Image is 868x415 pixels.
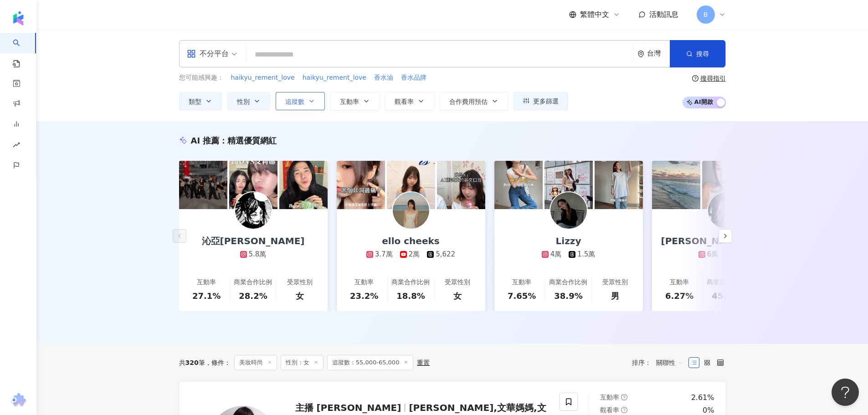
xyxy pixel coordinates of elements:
[296,290,304,302] div: 女
[708,192,745,229] img: KOL Avatar
[652,235,801,247] div: [PERSON_NAME]我是[PERSON_NAME]
[13,33,31,68] a: search
[179,359,205,366] div: 共 筆
[327,355,414,370] span: 追蹤數：55,000-65,000
[193,235,314,247] div: 沁亞[PERSON_NAME]
[302,73,367,83] button: haikyu_rement_love
[449,98,488,105] span: 合作費用預估
[192,290,221,302] div: 27.1%
[249,250,267,259] div: 5.8萬
[401,73,426,82] span: 香水品牌
[577,250,595,259] div: 1.5萬
[580,10,609,20] span: 繁體中文
[621,394,627,400] span: question-circle
[340,98,359,105] span: 互動率
[239,290,267,302] div: 28.2%
[611,290,619,302] div: 男
[179,161,227,209] img: post-image
[707,278,745,287] div: 商業合作比例
[602,278,628,287] div: 受眾性別
[600,406,619,414] span: 觀看率
[649,10,678,19] span: 活動訊息
[550,192,587,229] img: KOL Avatar
[632,355,688,370] div: 排序：
[494,161,543,209] img: post-image
[229,161,277,209] img: post-image
[337,161,385,209] img: post-image
[285,98,304,105] span: 追蹤數
[197,278,216,287] div: 互動率
[205,359,231,366] span: 條件 ：
[550,250,562,259] div: 4萬
[549,278,587,287] div: 商業合作比例
[330,92,380,110] button: 互動率
[512,278,531,287] div: 互動率
[494,209,643,311] a: Lizzy4萬1.5萬互動率7.65%商業合作比例38.9%受眾性別男
[409,250,420,259] div: 2萬
[189,98,201,105] span: 類型
[514,92,568,110] button: 更多篩選
[279,161,328,209] img: post-image
[13,136,20,156] span: rise
[10,393,27,408] img: chrome extension
[670,278,689,287] div: 互動率
[231,73,295,82] span: haikyu_rement_love
[544,161,593,209] img: post-image
[179,73,224,82] span: 您可能感興趣：
[393,192,429,229] img: KOL Avatar
[287,278,313,287] div: 受眾性別
[547,235,591,247] div: Lizzy
[702,161,750,209] img: post-image
[187,46,229,61] div: 不分平台
[647,50,670,57] div: 台灣
[637,51,644,57] span: environment
[179,92,222,110] button: 類型
[704,10,708,20] span: B
[832,379,859,406] iframe: Help Scout Beacon - Open
[436,250,455,259] div: 5,622
[554,290,582,302] div: 38.9%
[621,407,627,413] span: question-circle
[187,49,196,58] span: appstore
[440,92,508,110] button: 合作費用預估
[387,161,435,209] img: post-image
[453,290,462,302] div: 女
[374,73,393,82] span: 香水油
[281,355,324,370] span: 性別：女
[227,92,270,110] button: 性別
[508,290,536,302] div: 7.65%
[401,73,427,83] button: 香水品牌
[385,92,434,110] button: 觀看率
[350,290,378,302] div: 23.2%
[237,98,250,105] span: 性別
[354,278,374,287] div: 互動率
[437,161,485,209] img: post-image
[179,209,328,311] a: 沁亞[PERSON_NAME]5.8萬互動率27.1%商業合作比例28.2%受眾性別女
[231,73,295,83] button: haikyu_rement_love
[445,278,470,287] div: 受眾性別
[691,393,714,403] div: 2.61%
[707,250,719,259] div: 6萬
[533,97,559,105] span: 更多篩選
[700,75,726,82] div: 搜尋指引
[337,209,485,311] a: ello cheeks3.7萬2萬5,622互動率23.2%商業合作比例18.8%受眾性別女
[656,355,683,370] span: 關聯性
[712,290,740,302] div: 45.8%
[234,278,272,287] div: 商業合作比例
[396,290,425,302] div: 18.8%
[696,50,709,57] span: 搜尋
[391,278,430,287] div: 商業合作比例
[600,394,619,401] span: 互動率
[227,136,277,145] span: 精選優質網紅
[374,73,394,83] button: 香水油
[303,73,366,82] span: haikyu_rement_love
[11,11,26,26] img: logo icon
[670,40,725,67] button: 搜尋
[235,192,272,229] img: KOL Avatar
[185,359,199,366] span: 320
[191,135,277,146] div: AI 推薦 ：
[276,92,325,110] button: 追蹤數
[417,359,430,366] div: 重置
[295,402,401,413] span: 主播 [PERSON_NAME]
[375,250,393,259] div: 3.7萬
